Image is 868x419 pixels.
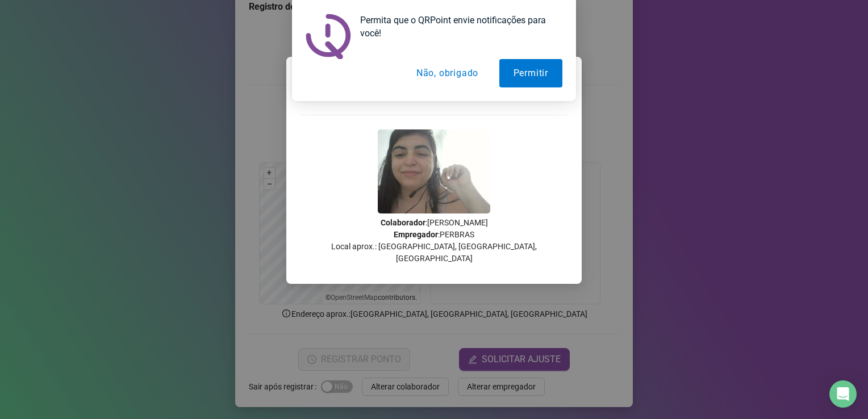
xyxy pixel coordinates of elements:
strong: Empregador [394,230,438,239]
button: Permitir [499,59,562,87]
div: Permita que o QRPoint envie notificações para você! [351,14,562,40]
strong: Colaborador [381,218,425,227]
p: : [PERSON_NAME] : PERBRAS Local aprox.: [GEOGRAPHIC_DATA], [GEOGRAPHIC_DATA], [GEOGRAPHIC_DATA] [300,217,568,265]
div: Open Intercom Messenger [829,380,857,408]
button: Não, obrigado [402,59,493,87]
img: notification icon [306,14,351,59]
img: 9k= [378,129,490,213]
